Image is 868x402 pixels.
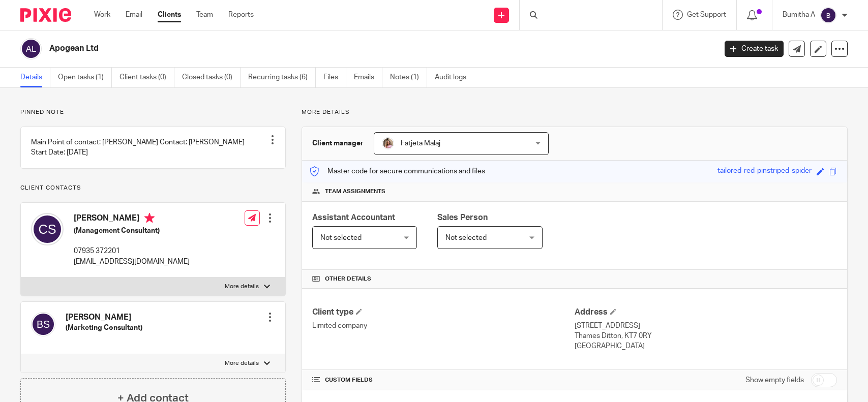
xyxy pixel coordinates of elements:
[144,213,155,223] i: Primary
[401,140,440,147] span: Fatjeta Malaj
[323,68,346,87] a: Files
[225,359,259,367] p: More details
[575,307,837,318] h4: Address
[225,283,259,291] p: More details
[31,312,55,336] img: svg%3E
[74,226,190,236] h5: (Management Consultant)
[182,68,241,87] a: Closed tasks (0)
[687,11,726,18] span: Get Support
[94,10,110,20] a: Work
[312,138,364,148] h3: Client manager
[66,312,142,323] h4: [PERSON_NAME]
[228,10,254,20] a: Reports
[66,323,142,333] h5: (Marketing Consultant)
[74,246,190,256] p: 07935 372201
[310,166,485,176] p: Master code for secure communications and files
[248,68,316,87] a: Recurring tasks (6)
[745,375,804,385] label: Show empty fields
[390,68,427,87] a: Notes (1)
[575,321,837,331] p: [STREET_ADDRESS]
[20,8,71,22] img: Pixie
[783,10,815,20] p: Bumitha A
[717,166,812,177] div: tailored-red-pinstriped-spider
[312,321,575,331] p: Limited company
[312,213,395,222] span: Assistant Accountant
[20,68,50,87] a: Details
[74,257,190,267] p: [EMAIL_ADDRESS][DOMAIN_NAME]
[320,234,362,241] span: Not selected
[31,213,64,245] img: svg%3E
[325,188,385,196] span: Team assignments
[302,108,848,116] p: More details
[725,41,784,57] a: Create task
[58,68,112,87] a: Open tasks (1)
[20,184,286,192] p: Client contacts
[196,10,213,20] a: Team
[325,275,371,283] span: Other details
[119,68,174,87] a: Client tasks (0)
[445,234,487,241] span: Not selected
[435,68,474,87] a: Audit logs
[575,331,837,341] p: Thames Ditton, KT7 0RY
[354,68,382,87] a: Emails
[20,108,286,116] p: Pinned note
[312,376,575,384] h4: CUSTOM FIELDS
[49,43,577,54] h2: Apogean Ltd
[437,213,488,222] span: Sales Person
[126,10,142,20] a: Email
[382,137,394,149] img: MicrosoftTeams-image%20(5).png
[575,341,837,351] p: [GEOGRAPHIC_DATA]
[158,10,181,20] a: Clients
[74,213,190,226] h4: [PERSON_NAME]
[312,307,575,318] h4: Client type
[820,7,836,23] img: svg%3E
[20,38,42,59] img: svg%3E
